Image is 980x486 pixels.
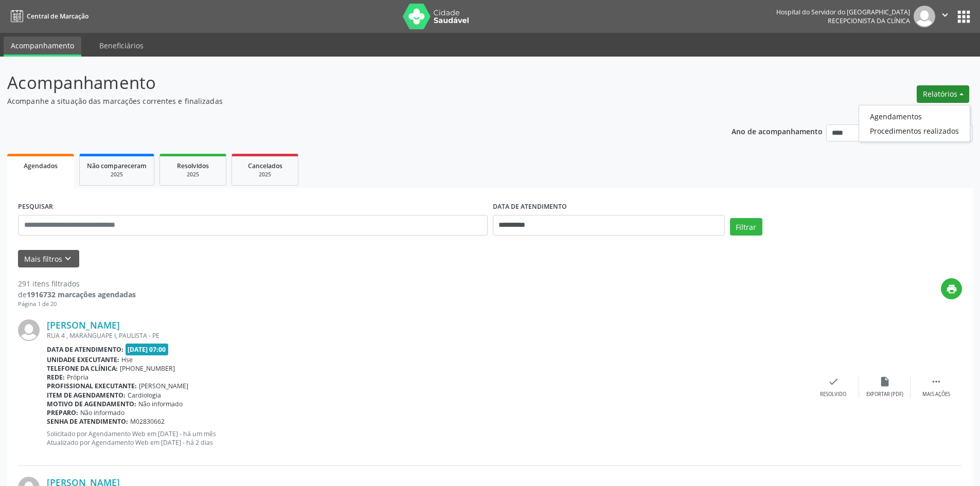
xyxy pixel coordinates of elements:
span: [PERSON_NAME] [139,382,188,390]
i: check [828,376,839,387]
i: keyboard_arrow_down [62,253,74,264]
button: Relatórios [917,85,969,103]
button: Filtrar [730,218,762,236]
img: img [18,319,40,341]
div: Página 1 de 20 [18,300,136,309]
div: RUA 4 , MARANGUAPE I, PAULISTA - PE [47,331,808,340]
span: Hse [121,355,133,364]
i: insert_drive_file [879,376,890,387]
i:  [931,376,942,387]
b: Data de atendimento: [47,345,123,354]
span: Agendados [24,161,58,170]
span: Não informado [80,408,124,417]
b: Motivo de agendamento: [47,400,136,408]
span: Cardiologia [128,391,161,400]
a: Acompanhamento [4,37,81,57]
div: Mais ações [922,391,950,398]
button: Mais filtroskeyboard_arrow_down [18,250,79,268]
div: 2025 [87,171,147,178]
span: M02830662 [130,417,165,426]
span: Não informado [138,400,183,408]
b: Preparo: [47,408,78,417]
img: img [914,6,935,27]
span: [DATE] 07:00 [126,344,169,355]
span: Cancelados [248,161,282,170]
span: Resolvidos [177,161,209,170]
span: Própria [67,373,88,382]
a: Central de Marcação [7,8,88,25]
ul: Relatórios [859,105,970,142]
div: 2025 [239,171,291,178]
strong: 1916732 marcações agendadas [27,290,136,299]
p: Acompanhe a situação das marcações correntes e finalizadas [7,96,683,106]
a: Procedimentos realizados [859,123,970,138]
div: Resolvido [820,391,846,398]
span: Central de Marcação [27,12,88,21]
button:  [935,6,955,27]
b: Rede: [47,373,65,382]
b: Telefone da clínica: [47,364,118,373]
p: Acompanhamento [7,70,683,96]
div: de [18,289,136,300]
span: Recepcionista da clínica [828,16,910,25]
b: Unidade executante: [47,355,119,364]
a: [PERSON_NAME] [47,319,120,331]
i:  [939,9,951,21]
a: Agendamentos [859,109,970,123]
b: Item de agendamento: [47,391,126,400]
label: DATA DE ATENDIMENTO [493,199,567,215]
label: PESQUISAR [18,199,53,215]
b: Senha de atendimento: [47,417,128,426]
button: apps [955,8,973,26]
span: Não compareceram [87,161,147,170]
p: Solicitado por Agendamento Web em [DATE] - há um mês Atualizado por Agendamento Web em [DATE] - h... [47,429,808,447]
i: print [946,283,957,295]
div: Exportar (PDF) [866,391,903,398]
button: print [941,278,962,299]
a: Beneficiários [92,37,151,55]
div: Hospital do Servidor do [GEOGRAPHIC_DATA] [776,8,910,16]
div: 2025 [167,171,219,178]
b: Profissional executante: [47,382,137,390]
p: Ano de acompanhamento [732,124,823,137]
span: [PHONE_NUMBER] [120,364,175,373]
div: 291 itens filtrados [18,278,136,289]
